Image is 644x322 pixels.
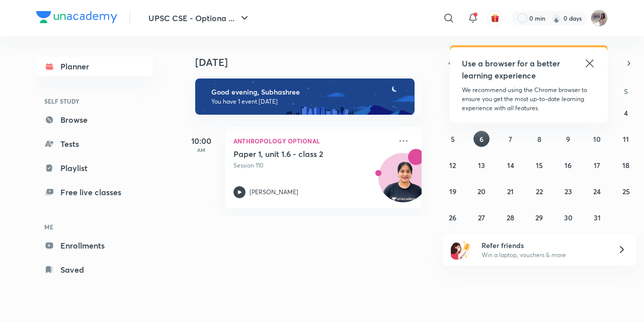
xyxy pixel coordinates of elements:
h6: Good evening, Subhashree [211,88,406,97]
button: avatar [487,10,503,26]
a: Playlist [36,158,153,178]
a: Company Logo [36,11,117,26]
a: Free live classes [36,182,153,202]
abbr: October 20, 2025 [477,187,486,196]
abbr: October 28, 2025 [507,213,514,222]
button: October 30, 2025 [560,209,576,225]
button: October 14, 2025 [503,157,519,173]
h6: ME [36,218,153,235]
p: Win a laptop, vouchers & more [481,251,605,260]
abbr: October 21, 2025 [507,187,514,196]
button: October 16, 2025 [560,157,576,173]
a: Saved [36,260,153,280]
h4: [DATE] [195,56,432,68]
abbr: October 5, 2025 [451,134,455,144]
abbr: October 26, 2025 [449,213,456,222]
abbr: October 19, 2025 [449,187,456,196]
button: October 29, 2025 [531,209,547,225]
p: Anthropology Optional [233,135,391,147]
button: October 15, 2025 [531,157,547,173]
abbr: October 8, 2025 [537,134,541,144]
p: [PERSON_NAME] [250,188,298,197]
h5: 10:00 [181,135,221,147]
abbr: October 9, 2025 [566,134,570,144]
img: streak [551,13,561,23]
button: UPSC CSE - Optiona ... [142,8,257,28]
button: October 10, 2025 [589,131,605,147]
button: October 27, 2025 [473,209,490,225]
img: Subhashree Rout [591,10,608,27]
a: Planner [36,56,153,76]
button: October 25, 2025 [618,183,634,199]
button: October 11, 2025 [618,131,634,147]
abbr: October 11, 2025 [623,134,629,144]
button: October 17, 2025 [589,157,605,173]
abbr: October 15, 2025 [536,160,543,170]
button: October 13, 2025 [473,157,490,173]
button: October 19, 2025 [445,183,461,199]
a: Enrollments [36,235,153,256]
img: Avatar [379,158,427,207]
abbr: October 12, 2025 [449,160,456,170]
abbr: October 16, 2025 [565,160,572,170]
abbr: October 23, 2025 [565,187,572,196]
abbr: October 4, 2025 [624,108,628,118]
button: October 9, 2025 [560,131,576,147]
abbr: Saturday [624,87,628,96]
h6: Refer friends [481,240,605,251]
abbr: October 25, 2025 [622,187,630,196]
abbr: October 27, 2025 [478,213,485,222]
button: October 26, 2025 [445,209,461,225]
img: Company Logo [36,11,117,23]
h5: Use a browser for a better learning experience [462,57,562,82]
button: October 24, 2025 [589,183,605,199]
button: October 12, 2025 [445,157,461,173]
img: avatar [491,14,500,23]
abbr: October 29, 2025 [535,213,543,222]
img: referral [451,239,471,260]
abbr: October 7, 2025 [509,134,512,144]
h5: Paper 1, unit 1.6 - class 2 [233,149,359,159]
abbr: October 10, 2025 [593,134,601,144]
button: October 8, 2025 [531,131,547,147]
p: We recommend using the Chrome browser to ensure you get the most up-to-date learning experience w... [462,86,596,113]
button: October 20, 2025 [473,183,490,199]
img: evening [195,78,415,115]
button: October 6, 2025 [473,131,490,147]
p: Session 110 [233,161,391,170]
button: October 21, 2025 [503,183,519,199]
abbr: October 14, 2025 [507,160,514,170]
button: October 23, 2025 [560,183,576,199]
abbr: October 24, 2025 [593,187,601,196]
abbr: October 22, 2025 [536,187,543,196]
h6: SELF STUDY [36,93,153,110]
button: October 7, 2025 [503,131,519,147]
button: October 5, 2025 [445,131,461,147]
button: October 31, 2025 [589,209,605,225]
p: AM [181,147,221,153]
button: October 4, 2025 [618,105,634,121]
abbr: October 30, 2025 [564,213,573,222]
a: Tests [36,134,153,154]
button: October 18, 2025 [618,157,634,173]
abbr: October 6, 2025 [479,134,484,144]
abbr: October 17, 2025 [594,160,600,170]
button: October 28, 2025 [503,209,519,225]
p: You have 1 event [DATE] [211,98,406,106]
a: Browse [36,110,153,130]
abbr: October 13, 2025 [478,160,485,170]
abbr: October 31, 2025 [594,213,601,222]
button: October 22, 2025 [531,183,547,199]
abbr: October 18, 2025 [622,160,629,170]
